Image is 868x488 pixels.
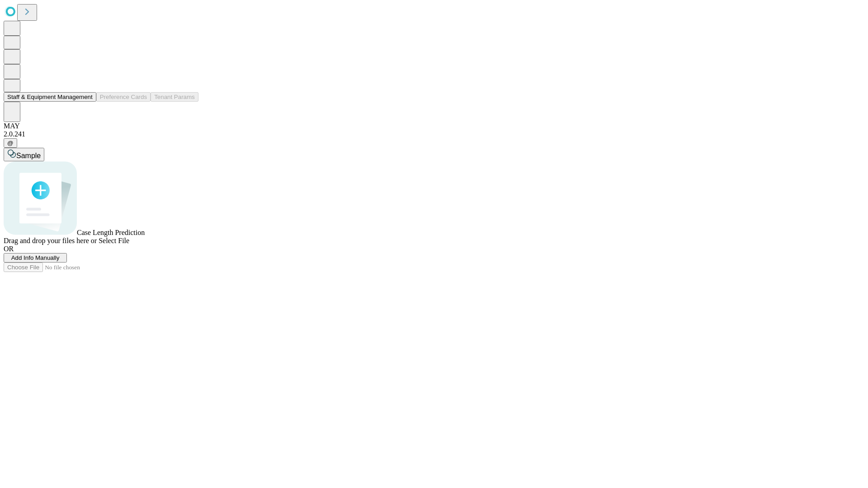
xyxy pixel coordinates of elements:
span: Add Info Manually [11,254,60,261]
button: Sample [4,148,44,161]
span: Case Length Prediction [77,229,145,236]
span: @ [7,140,14,146]
div: 2.0.241 [4,130,864,138]
span: Drag and drop your files here or [4,237,97,244]
button: Add Info Manually [4,253,67,263]
span: OR [4,245,14,253]
div: MAY [4,122,864,130]
span: Sample [16,152,41,160]
button: @ [4,138,17,148]
span: Select File [99,237,129,244]
button: Staff & Equipment Management [4,92,96,102]
button: Preference Cards [96,92,151,102]
button: Tenant Params [151,92,198,102]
